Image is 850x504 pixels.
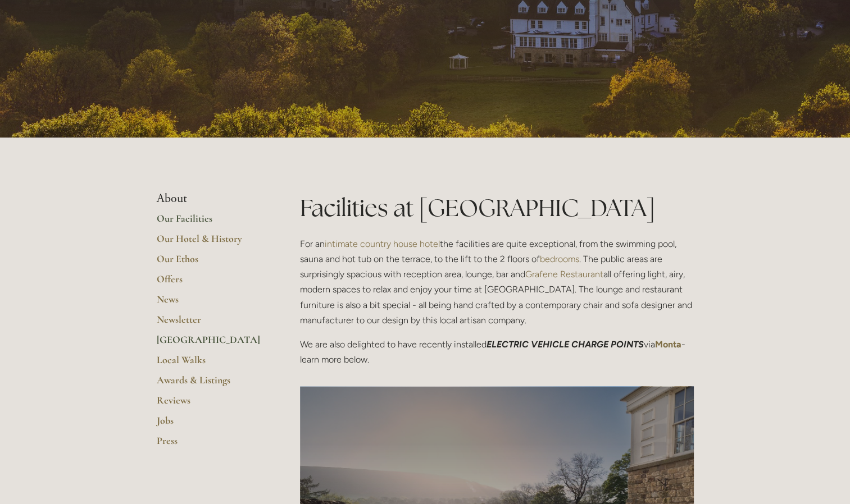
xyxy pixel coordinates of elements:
a: Grafene Restaurant [525,269,603,280]
a: bedrooms [540,254,579,264]
a: [GEOGRAPHIC_DATA] [157,333,264,354]
a: Press [157,434,264,455]
a: Jobs [157,414,264,434]
a: Our Facilities [157,212,264,232]
a: Local Walks [157,354,264,374]
a: Awards & Listings [157,374,264,394]
em: ELECTRIC VEHICLE CHARGE POINTS [487,339,644,350]
a: Newsletter [157,313,264,333]
p: For an the facilities are quite exceptional, from the swimming pool, sauna and hot tub on the ter... [300,236,694,328]
a: intimate country house hotel [325,239,440,249]
li: About [157,191,264,206]
a: News [157,293,264,313]
a: Our Hotel & History [157,232,264,253]
p: We are also delighted to have recently installed via - learn more below. [300,337,694,367]
a: Our Ethos [157,253,264,273]
a: Reviews [157,394,264,414]
a: Monta [655,339,681,350]
a: Offers [157,273,264,293]
h1: Facilities at [GEOGRAPHIC_DATA] [300,191,694,224]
